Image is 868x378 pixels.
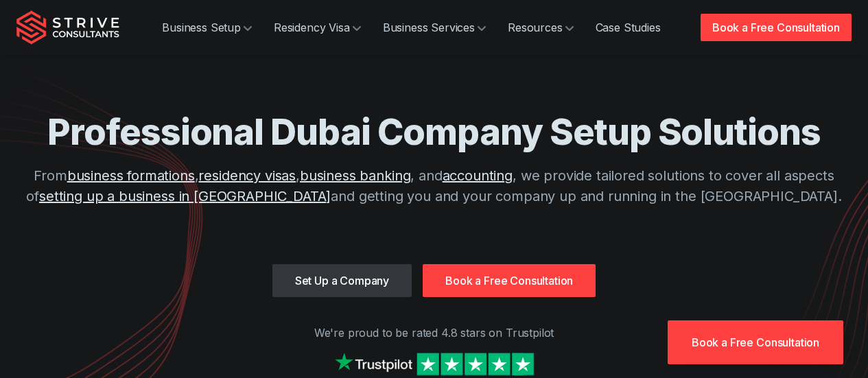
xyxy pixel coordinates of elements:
a: Book a Free Consultation [423,264,596,297]
a: setting up a business in [GEOGRAPHIC_DATA] [39,188,331,204]
a: business formations [67,167,195,184]
a: Book a Free Consultation [701,14,852,41]
a: accounting [443,167,513,184]
a: Business Services [372,14,497,41]
a: Business Setup [151,14,263,41]
a: Residency Visa [263,14,372,41]
a: Resources [497,14,585,41]
a: Set Up a Company [272,264,412,297]
p: We're proud to be rated 4.8 stars on Trustpilot [16,324,852,341]
p: From , , , and , we provide tailored solutions to cover all aspects of and getting you and your c... [16,165,852,206]
a: Case Studies [585,14,672,41]
img: Strive Consultants [16,10,119,45]
a: business banking [300,167,410,184]
h1: Professional Dubai Company Setup Solutions [16,110,852,154]
a: residency visas [198,167,296,184]
a: Book a Free Consultation [668,320,843,364]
